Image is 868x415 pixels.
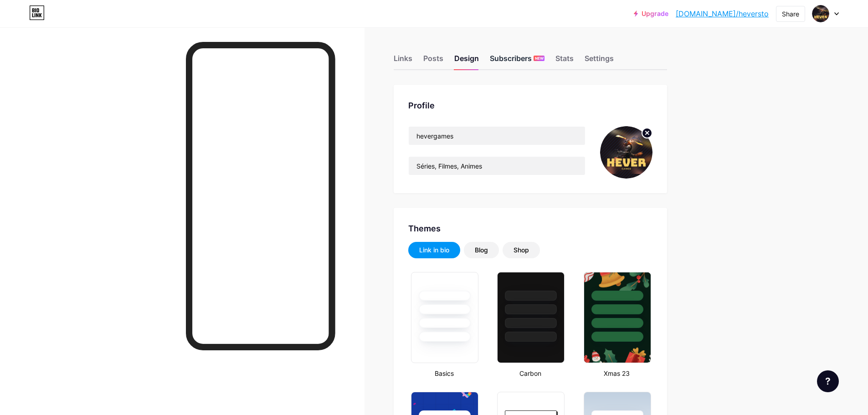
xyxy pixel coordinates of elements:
[475,246,488,255] div: Blog
[419,246,449,255] div: Link in bio
[555,53,574,69] div: Stats
[409,157,585,175] input: Bio
[408,222,652,235] div: Themes
[585,53,614,69] div: Settings
[782,9,799,19] div: Share
[490,53,544,69] div: Subscribers
[454,53,479,69] div: Design
[494,369,566,378] div: Carbon
[408,369,480,378] div: Basics
[600,126,652,179] img: Heverston Leandro Figueiredo
[812,5,829,22] img: Heverston Leandro Figueiredo
[581,369,652,378] div: Xmas 23
[676,8,769,19] a: [DOMAIN_NAME]/heversto
[423,53,443,69] div: Posts
[535,56,544,61] span: NEW
[408,99,652,112] div: Profile
[634,10,668,17] a: Upgrade
[409,127,585,145] input: Name
[514,246,529,255] div: Shop
[394,53,412,69] div: Links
